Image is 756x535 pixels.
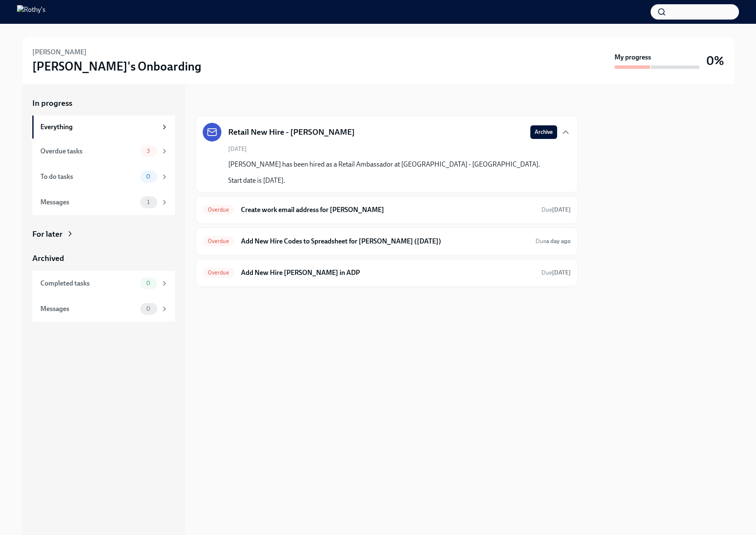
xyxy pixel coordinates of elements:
div: For later [32,229,62,240]
a: In progress [32,98,175,109]
div: Messages [40,198,137,207]
span: August 21st, 2025 09:00 [541,269,571,277]
a: Messages0 [32,296,175,322]
a: Archived [32,253,175,264]
span: 1 [142,199,155,205]
p: [PERSON_NAME] has been hired as a Retail Ambassador at [GEOGRAPHIC_DATA] - [GEOGRAPHIC_DATA]. [228,160,540,169]
h6: Create work email address for [PERSON_NAME] [241,205,535,215]
span: [DATE] [228,145,247,153]
div: Messages [40,304,137,314]
a: For later [32,229,175,240]
div: To do tasks [40,172,137,181]
span: Archive [535,128,553,136]
a: Overdue tasks3 [32,139,175,164]
a: Messages1 [32,190,175,215]
img: Rothy's [17,5,45,19]
span: 0 [141,280,156,286]
strong: My progress [614,53,651,62]
span: Overdue [203,269,234,276]
h6: Add New Hire Codes to Spreadsheet for [PERSON_NAME] ([DATE]) [241,237,529,246]
a: OverdueAdd New Hire [PERSON_NAME] in ADPDue[DATE] [203,266,571,280]
button: Archive [530,125,557,139]
a: Everything [32,116,175,139]
p: Start date is [DATE]. [228,176,540,185]
span: Due [541,269,571,276]
span: Overdue [203,238,234,244]
span: Due [535,238,571,245]
div: Completed tasks [40,279,137,288]
strong: [DATE] [552,269,571,276]
h6: Add New Hire [PERSON_NAME] in ADP [241,268,535,277]
span: Due [541,206,571,213]
span: Overdue [203,207,234,213]
h3: [PERSON_NAME]'s Onboarding [32,59,201,74]
span: 0 [141,306,156,312]
div: Everything [40,122,157,132]
div: In progress [195,98,235,109]
a: OverdueAdd New Hire Codes to Spreadsheet for [PERSON_NAME] ([DATE])Duea day ago [203,235,571,248]
span: August 28th, 2025 09:00 [535,237,571,245]
a: To do tasks0 [32,164,175,190]
h5: Retail New Hire - [PERSON_NAME] [228,127,355,138]
span: 0 [141,173,156,180]
a: OverdueCreate work email address for [PERSON_NAME]Due[DATE] [203,203,571,217]
div: Overdue tasks [40,147,137,156]
a: Completed tasks0 [32,271,175,296]
span: 3 [142,148,155,154]
strong: a day ago [546,238,571,245]
h6: [PERSON_NAME] [32,48,87,57]
strong: [DATE] [552,206,571,213]
h3: 0% [706,53,724,68]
